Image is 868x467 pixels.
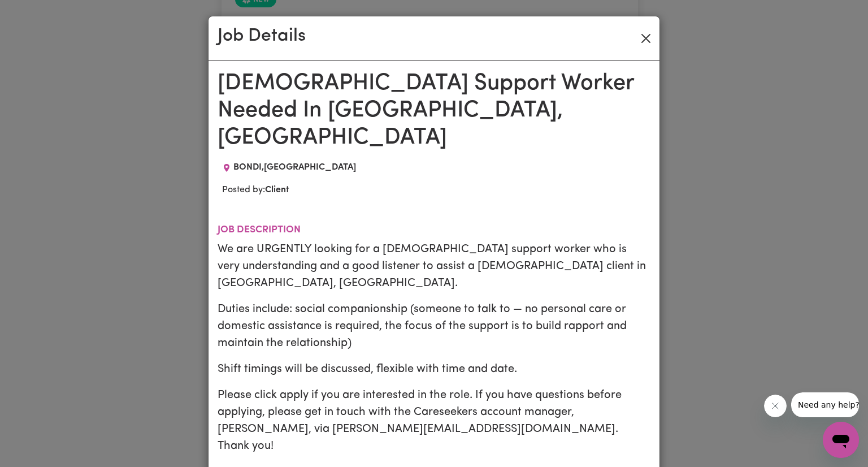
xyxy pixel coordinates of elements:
[218,161,361,174] div: Job location: BONDI, New South Wales
[218,241,650,292] p: We are URGENTLY looking for a [DEMOGRAPHIC_DATA] support worker who is very understanding and a g...
[218,70,650,152] h1: [DEMOGRAPHIC_DATA] Support Worker Needed In [GEOGRAPHIC_DATA], [GEOGRAPHIC_DATA]
[218,361,650,378] p: Shift timings will be discussed, flexible with time and date.
[222,185,289,194] span: Posted by:
[218,224,650,236] h2: Job description
[823,422,859,458] iframe: Button to launch messaging window
[233,163,356,172] span: BONDI , [GEOGRAPHIC_DATA]
[218,25,306,47] h2: Job Details
[218,301,650,352] p: Duties include: social companionship (someone to talk to — no personal care or domestic assistanc...
[637,29,655,47] button: Close
[265,185,289,194] b: Client
[218,387,650,455] p: Please click apply if you are interested in the role. If you have questions before applying, plea...
[764,395,787,417] iframe: Close message
[791,392,859,417] iframe: Message from company
[7,8,68,17] span: Need any help?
